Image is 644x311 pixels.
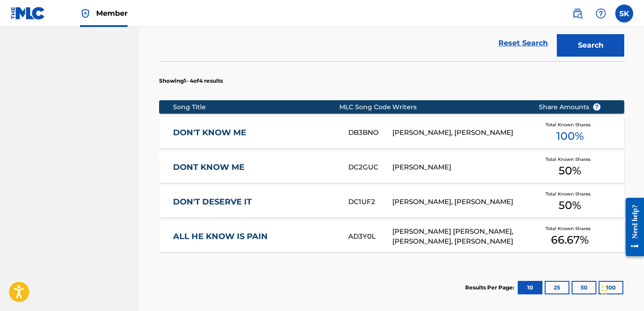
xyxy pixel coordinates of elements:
[80,8,91,19] img: Top Rightsholder
[494,33,552,53] a: Reset Search
[348,162,392,173] div: DC2GUC
[546,156,594,163] span: Total Known Shares
[173,231,336,242] a: ALL HE KNOW IS PAIN
[599,268,644,311] iframe: Chat Widget
[551,232,589,248] span: 66.67 %
[546,121,594,128] span: Total Known Shares
[559,197,581,213] span: 50 %
[545,281,569,294] button: 25
[546,191,594,197] span: Total Known Shares
[593,103,600,111] span: ?
[348,197,392,207] div: DC1UF2
[173,128,336,138] a: DON'T KNOW ME
[599,281,623,294] button: 100
[465,284,516,292] p: Results Per Page:
[348,231,392,242] div: AD3Y0L
[619,191,644,263] iframe: Resource Center
[339,102,392,112] div: MLC Song Code
[518,281,542,294] button: 10
[392,197,525,207] div: [PERSON_NAME], [PERSON_NAME]
[173,162,336,173] a: DONT KNOW ME
[602,277,607,304] div: Drag
[539,102,601,112] span: Share Amounts
[556,128,584,144] span: 100 %
[568,4,586,22] a: Public Search
[572,281,596,294] button: 50
[96,8,128,18] span: Member
[392,227,525,247] div: [PERSON_NAME] [PERSON_NAME], [PERSON_NAME], [PERSON_NAME]
[173,197,336,207] a: DON'T DESERVE IT
[559,163,581,179] span: 50 %
[595,8,606,19] img: help
[348,128,392,138] div: DB3BNO
[557,34,624,57] button: Search
[392,162,525,173] div: [PERSON_NAME]
[11,7,45,20] img: MLC Logo
[592,4,610,22] div: Help
[572,8,583,19] img: search
[392,128,525,138] div: [PERSON_NAME], [PERSON_NAME]
[615,4,633,22] div: User Menu
[173,102,339,112] div: Song Title
[392,102,525,112] div: Writers
[159,77,223,85] p: Showing 1 - 4 of 4 results
[546,225,594,232] span: Total Known Shares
